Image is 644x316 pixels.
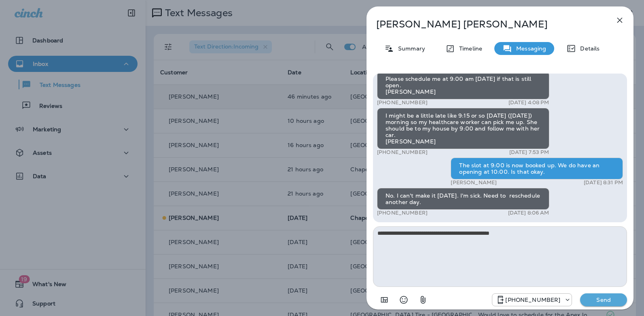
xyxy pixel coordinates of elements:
[587,296,621,303] p: Send
[377,210,428,216] p: [PHONE_NUMBER]
[576,45,600,52] p: Details
[394,45,425,52] p: Summary
[376,19,597,30] p: [PERSON_NAME] [PERSON_NAME]
[584,179,623,186] p: [DATE] 8:31 PM
[508,99,549,106] p: [DATE] 4:08 PM
[451,158,623,179] div: The slot at 9:00 is now booked up. We do have an opening at 10:00. Is that okay.
[508,210,549,216] p: [DATE] 8:06 AM
[377,188,549,210] div: No. I can't make it [DATE]. I'm sick. Need to reschedule another day.
[509,149,549,156] p: [DATE] 7:53 PM
[377,108,549,149] div: I might be a little late like 9:15 or so [DATE] ([DATE]) morning so my healthcare worker can pick...
[451,179,497,186] p: [PERSON_NAME]
[580,293,627,306] button: Send
[376,292,392,308] button: Add in a premade template
[377,149,428,156] p: [PHONE_NUMBER]
[377,99,428,106] p: [PHONE_NUMBER]
[505,297,560,303] p: [PHONE_NUMBER]
[455,45,482,52] p: Timeline
[396,292,412,308] button: Select an emoji
[377,71,549,99] div: Please schedule me at 9:00 am [DATE] if that is still open. [PERSON_NAME]
[512,45,546,52] p: Messaging
[492,295,572,305] div: +1 (984) 409-9300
